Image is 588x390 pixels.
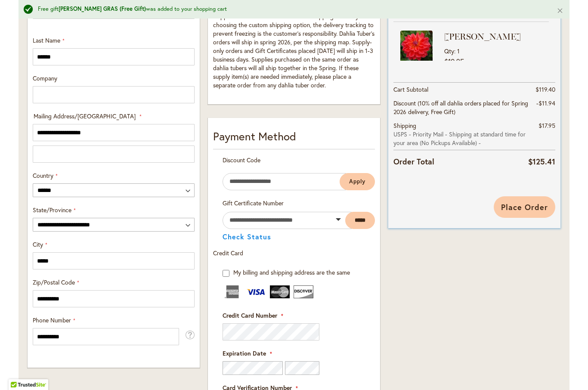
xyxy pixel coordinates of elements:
[213,249,243,257] span: Credit Card
[444,57,464,66] span: $10.95
[444,47,454,55] span: Qty
[349,178,365,185] span: Apply
[33,278,75,286] span: Zip/Postal Code
[38,5,544,13] div: Free gift was added to your shopping cart
[6,359,31,384] iframe: Launch Accessibility Center
[33,171,53,180] span: Country
[457,47,460,55] span: 1
[223,156,260,164] span: Discount Code
[33,36,60,44] span: Last Name
[34,112,136,120] span: Mailing Address/[GEOGRAPHIC_DATA]
[400,31,433,63] img: COOPER BLAINE
[494,196,555,218] button: Place Order
[223,285,242,298] img: American Express
[393,155,434,167] strong: Order Total
[340,173,375,190] button: Apply
[213,128,375,149] div: Payment Method
[444,31,547,43] strong: [PERSON_NAME]
[538,121,555,130] span: $17.95
[528,156,555,167] span: $125.41
[33,206,71,214] span: State/Province
[33,240,43,248] span: City
[536,99,555,107] span: -$11.94
[393,121,416,130] span: Shipping
[213,1,375,94] td: The custom shipping option allows you to have your dahlias shipped earlier or later than standard...
[59,5,146,12] strong: [PERSON_NAME] GRAS (Free Gift)
[535,85,555,93] span: $119.40
[223,349,266,357] span: Expiration Date
[501,202,548,212] span: Place Order
[246,285,266,298] img: Visa
[33,316,71,324] span: Phone Number
[393,83,528,97] th: Cart Subtotal
[270,285,290,298] img: MasterCard
[223,311,277,319] span: Credit Card Number
[223,199,284,207] span: Gift Certificate Number
[233,268,350,276] span: My billing and shipping address are the same
[294,285,313,298] img: Discover
[223,233,271,240] button: Check Status
[393,130,528,147] span: USPS - Priority Mail - Shipping at standard time for your area (No Pickups Available) -
[393,99,528,116] span: Discount (10% off all dahlia orders placed for Spring 2026 delivery, Free Gift)
[33,74,57,82] span: Company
